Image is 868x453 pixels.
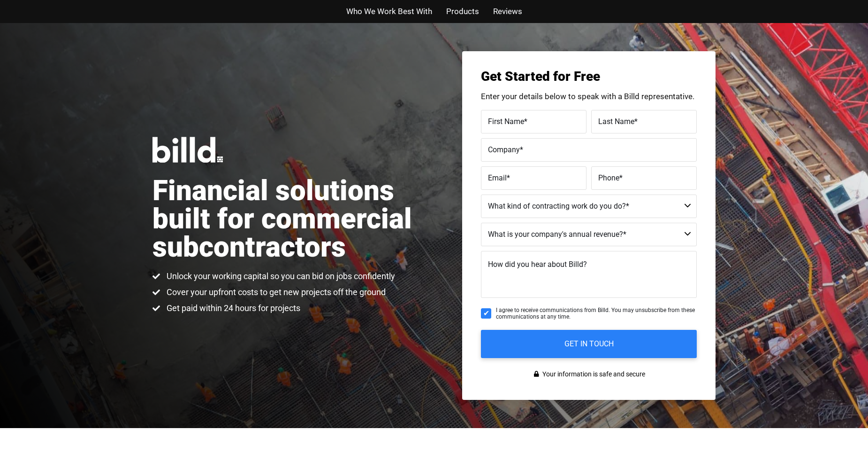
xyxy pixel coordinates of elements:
[496,307,697,320] span: I agree to receive communications from Billd. You may unsubscribe from these communications at an...
[488,117,524,125] span: First Name
[493,5,522,18] a: Reviews
[488,260,587,269] span: How did you hear about Billd?
[598,117,634,125] span: Last Name
[540,367,645,381] span: Your information is safe and secure
[346,5,432,18] a: Who We Work Best With
[164,271,395,282] span: Unlock your working capital so you can bid on jobs confidently
[488,173,507,182] span: Email
[152,177,434,261] h1: Financial solutions built for commercial subcontractors
[481,308,491,319] input: I agree to receive communications from Billd. You may unsubscribe from these communications at an...
[481,330,697,358] input: GET IN TOUCH
[481,93,697,101] p: Enter your details below to speak with a Billd representative.
[164,287,386,298] span: Cover your upfront costs to get new projects off the ground
[488,145,520,154] span: Company
[481,70,697,83] h3: Get Started for Free
[446,5,479,18] a: Products
[164,303,300,314] span: Get paid within 24 hours for projects
[598,173,619,182] span: Phone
